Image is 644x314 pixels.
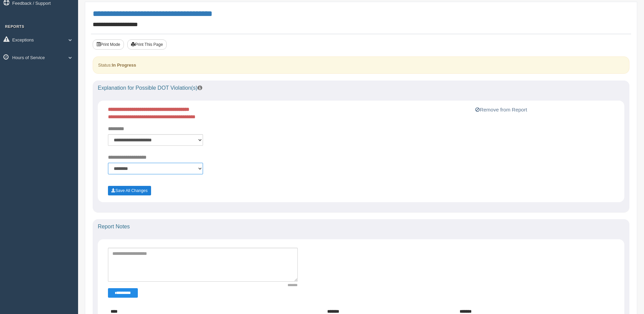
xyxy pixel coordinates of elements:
button: Remove from Report [473,106,529,114]
strong: In Progress [112,63,136,68]
button: Save [108,186,151,195]
button: Change Filter Options [108,288,138,298]
div: Report Notes [93,219,629,234]
button: Print Mode [93,39,124,50]
div: Status: [93,56,629,74]
div: Explanation for Possible DOT Violation(s) [93,81,629,95]
button: Print This Page [127,39,167,50]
